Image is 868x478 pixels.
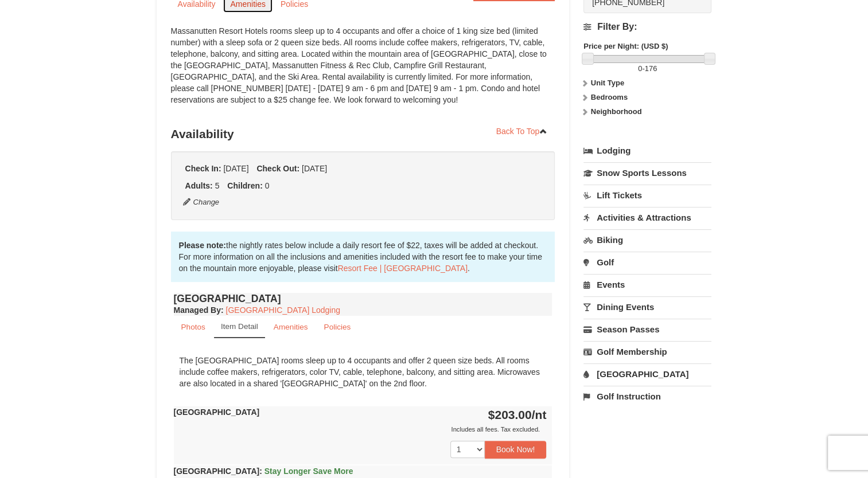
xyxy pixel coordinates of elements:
a: Lift Tickets [583,185,711,206]
div: Massanutten Resort Hotels rooms sleep up to 4 occupants and offer a choice of 1 king size bed (li... [171,25,555,117]
a: Dining Events [583,296,711,318]
a: Golf Instruction [583,386,711,407]
a: Biking [583,229,711,250]
strong: Adults: [185,181,213,190]
span: 5 [215,181,220,190]
h4: [GEOGRAPHIC_DATA] [174,293,552,304]
small: Item Detail [221,322,258,331]
a: Activities & Attractions [583,207,711,228]
button: Change [182,196,220,209]
span: Managed By [174,305,221,315]
h3: Availability [171,123,555,146]
div: the nightly rates below include a daily resort fee of $22, taxes will be added at checkout. For m... [171,232,555,282]
small: Policies [324,323,351,331]
a: Photos [174,316,213,338]
a: Snow Sports Lessons [583,162,711,183]
a: Events [583,274,711,295]
a: Item Detail [214,316,265,338]
span: 0 [638,64,642,73]
a: Back To Top [489,123,555,140]
a: Season Passes [583,319,711,340]
a: Resort Fee | [GEOGRAPHIC_DATA] [338,264,468,273]
strong: Unit Type [591,79,624,87]
a: Golf Membership [583,341,711,362]
small: Photos [181,323,205,331]
strong: Neighborhood [591,107,642,116]
label: - [583,63,711,75]
strong: Check In: [185,164,221,173]
strong: [GEOGRAPHIC_DATA] [174,408,260,417]
a: [GEOGRAPHIC_DATA] [583,363,711,385]
a: Lodging [583,140,711,161]
strong: [GEOGRAPHIC_DATA] [174,467,353,476]
span: Stay Longer Save More [264,467,353,476]
strong: Bedrooms [591,93,628,101]
small: Amenities [274,323,308,331]
button: Book Now! [485,441,547,458]
span: 0 [265,181,270,190]
strong: : [174,305,224,315]
a: Amenities [266,316,316,338]
a: [GEOGRAPHIC_DATA] Lodging [226,305,340,315]
span: 176 [645,64,657,73]
a: Policies [316,316,358,338]
span: : [259,467,262,476]
span: [DATE] [223,164,248,173]
strong: Price per Night: (USD $) [583,42,668,50]
div: The [GEOGRAPHIC_DATA] rooms sleep up to 4 occupants and offer 2 queen size beds. All rooms includ... [174,349,552,395]
span: /nt [532,408,547,421]
a: Golf [583,252,711,273]
div: Includes all fees. Tax excluded. [174,424,547,435]
h4: Filter By: [583,22,711,32]
strong: Please note: [179,241,226,250]
strong: Children: [227,181,262,190]
strong: $203.00 [488,408,547,421]
strong: Check Out: [256,164,299,173]
span: [DATE] [302,164,327,173]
